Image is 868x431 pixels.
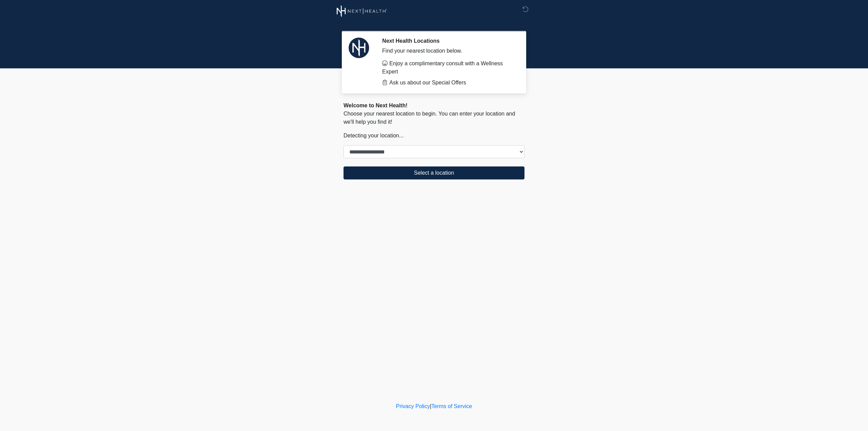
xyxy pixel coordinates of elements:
span: Choose your nearest location to begin. You can enter your location and we'll help you find it! [344,111,515,125]
button: Select a location [344,166,524,179]
li: Ask us about our Special Offers [382,79,514,87]
div: Welcome to Next Health! [344,102,524,110]
a: Terms of Service [431,403,472,409]
img: Agent Avatar [349,38,369,58]
span: Detecting your location... [344,133,404,138]
a: | [430,403,431,409]
div: Find your nearest location below. [382,47,514,55]
img: Next Health Wellness Logo [337,5,387,17]
a: Privacy Policy [396,403,430,409]
h2: Next Health Locations [382,38,514,44]
li: Enjoy a complimentary consult with a Wellness Expert [382,59,514,76]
